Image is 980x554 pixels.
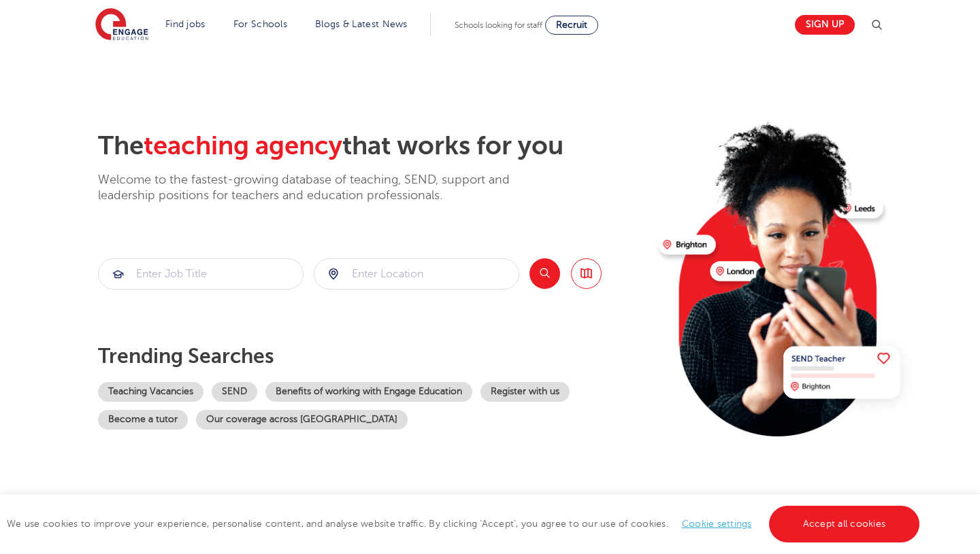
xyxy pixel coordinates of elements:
h2: The that works for you [98,131,647,162]
a: Benefits of working with Engage Education [265,382,472,402]
a: Find jobs [165,19,206,29]
div: Submit [98,258,304,290]
a: Blogs & Latest News [315,19,408,29]
input: Submit [314,259,519,289]
input: Submit [99,259,303,289]
a: Sign up [795,15,855,35]
span: We use cookies to improve your experience, personalise content, and analyse website traffic. By c... [7,519,923,529]
p: Trending searches [98,344,647,368]
img: Engage Education [95,8,148,42]
a: Our coverage across [GEOGRAPHIC_DATA] [196,410,408,430]
div: Submit [314,258,519,290]
a: Teaching Vacancies [98,382,203,402]
a: Become a tutor [98,410,188,430]
button: Search [529,258,560,289]
a: Cookie settings [682,519,752,529]
span: teaching agency [144,131,342,160]
a: SEND [212,382,257,402]
p: Welcome to the fastest-growing database of teaching, SEND, support and leadership positions for t... [98,172,547,204]
span: Schools looking for staff [455,20,542,30]
a: Register with us [480,382,570,402]
a: Accept all cookies [769,506,920,542]
span: Recruit [556,20,587,30]
a: Recruit [545,16,598,35]
a: For Schools [233,19,287,29]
